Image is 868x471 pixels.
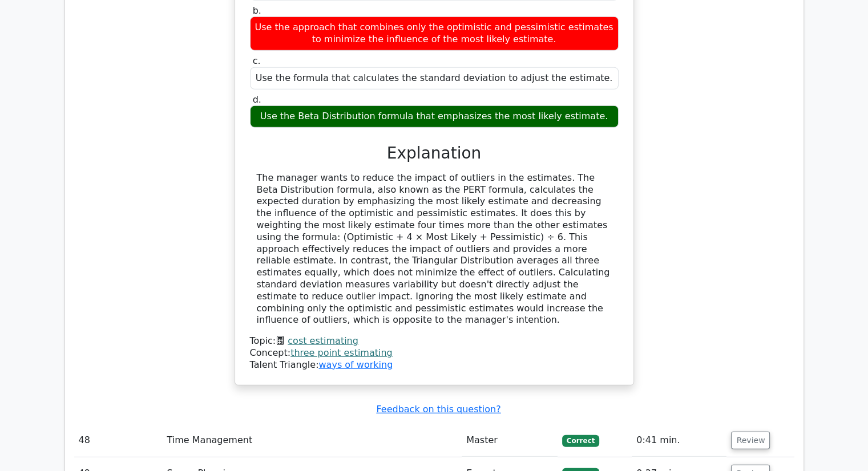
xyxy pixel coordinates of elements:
[250,105,619,128] div: Use the Beta Distribution formula that emphasizes the most likely estimate.
[163,424,462,457] td: Time Management
[290,347,393,358] a: three point estimating
[731,432,770,449] button: Review
[250,347,619,359] div: Concept:
[257,172,612,326] div: The manager wants to reduce the impact of outliers in the estimates. The Beta Distribution formul...
[253,94,261,105] span: d.
[250,17,619,51] div: Use the approach that combines only the optimistic and pessimistic estimates to minimize the infl...
[250,335,619,347] div: Topic:
[288,335,358,346] a: cost estimating
[562,435,599,446] span: Correct
[253,55,261,66] span: c.
[376,404,500,415] a: Feedback on this question?
[74,424,163,457] td: 48
[318,359,393,370] a: ways of working
[250,335,619,371] div: Talent Triangle:
[250,67,619,90] div: Use the formula that calculates the standard deviation to adjust the estimate.
[253,5,261,16] span: b.
[257,144,612,163] h3: Explanation
[462,424,558,457] td: Master
[632,424,726,457] td: 0:41 min.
